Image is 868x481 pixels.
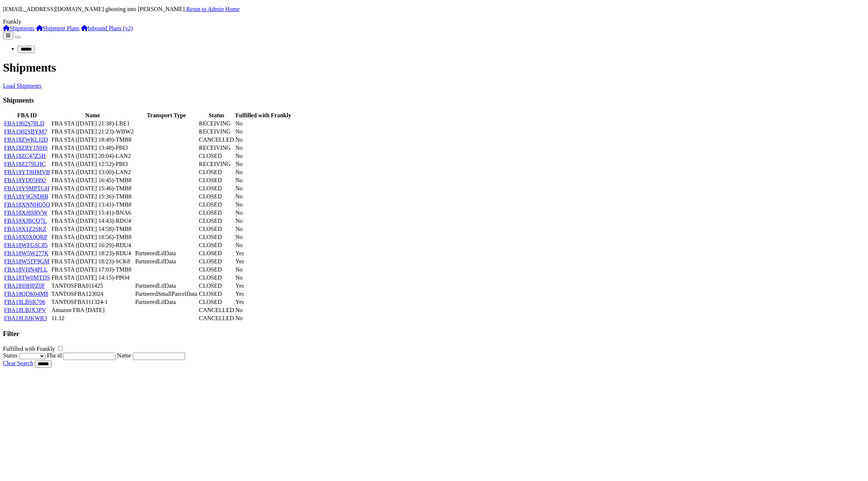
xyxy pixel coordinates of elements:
[235,315,292,322] td: No
[4,128,47,135] a: FBA1902SBYM7
[198,233,234,241] td: CLOSED
[51,201,134,208] td: FBA STA ([DATE] 13:41)-TMB8
[198,201,234,208] td: CLOSED
[4,283,45,289] a: FBA18S9HPZ0F
[4,218,47,224] a: FBA18XJBCQ7L
[198,112,234,119] th: Status
[235,177,292,184] td: No
[51,315,134,322] td: 11.12
[198,193,234,200] td: CLOSED
[51,307,134,314] td: Amazon FBA [DATE]
[198,217,234,225] td: CLOSED
[235,290,292,298] td: Yes
[235,242,292,249] td: No
[51,266,134,273] td: FBA STA ([DATE] 17:03)-TMB8
[4,161,46,167] a: FBA18Z279LHC
[198,315,234,322] td: CANCELLED
[4,145,48,151] a: FBA18ZRY1NHS
[198,160,234,168] td: RECEIVING
[36,25,80,31] a: Shipment Plans
[3,346,55,352] label: Fulfilled with Frankly
[198,298,234,306] td: CLOSED
[51,282,134,290] td: TANTOSFBA011425
[3,96,865,104] h3: Shipments
[198,185,234,192] td: CLOSED
[4,234,47,240] a: FBA18X0X0QRP
[51,225,134,233] td: FBA STA ([DATE] 14:58)-TMB8
[3,360,33,366] a: Clear Search
[51,209,134,217] td: FBA STA ([DATE] 15:41)-BNA6
[198,152,234,160] td: CLOSED
[51,290,134,298] td: TANTOSFBA123024
[235,209,292,217] td: No
[4,258,49,264] a: FBA18W5TF9GM
[3,6,865,13] p: [EMAIL_ADDRESS][DOMAIN_NAME] ghosting into [PERSON_NAME].
[235,128,292,135] td: No
[135,112,198,119] th: Transport Type
[4,112,50,119] th: FBA ID
[3,352,17,359] label: Status
[135,250,198,257] td: PartneredLtlData
[4,226,46,232] a: FBA18X1Z2SKZ
[235,307,292,314] td: No
[198,282,234,290] td: CLOSED
[4,210,48,216] a: FBA18XJ8SRVW
[235,152,292,160] td: No
[135,290,198,298] td: PartneredSmallParcelData
[198,120,234,127] td: RECEIVING
[4,242,48,248] a: FBA18WFGSC85
[51,274,134,281] td: FBA STA ([DATE] 14:15)-PPO4
[51,128,134,135] td: FBA STA ([DATE] 21:23)-WBW2
[235,193,292,200] td: No
[51,112,134,119] th: Name
[198,307,234,314] td: CANCELLED
[51,136,134,143] td: FBA STA ([DATE] 18:49)-TMB8
[198,274,234,281] td: CLOSED
[51,233,134,241] td: FBA STA ([DATE] 18:56)-TMB8
[235,282,292,290] td: Yes
[235,120,292,127] td: No
[235,201,292,208] td: No
[51,217,134,225] td: FBA STA ([DATE] 14:43)-RDU4
[51,120,134,127] td: FBA STA ([DATE] 21:38)-LBE1
[235,169,292,176] td: No
[4,250,49,256] a: FBA18W5W277K
[135,258,198,265] td: PartneredLtlData
[51,160,134,168] td: FBA STA ([DATE] 12:52)-PBI3
[198,250,234,257] td: CLOSED
[51,193,134,200] td: FBA STA ([DATE] 15:36)-TMB8
[4,201,50,208] a: FBA18XNNHQ5Q
[51,250,134,257] td: FBA STA ([DATE] 18:23)-RDU4
[198,242,234,249] td: CLOSED
[51,258,134,265] td: FBA STA ([DATE] 18:23)-SCK8
[51,144,134,152] td: FBA STA ([DATE] 13:48)-PBI3
[235,160,292,168] td: No
[51,298,134,306] td: TANTOSFBA111324-1
[135,282,198,290] td: PartneredLtlData
[235,217,292,225] td: No
[198,136,234,143] td: CANCELLED
[81,25,133,31] a: Inbound Plans (v2)
[198,258,234,265] td: CLOSED
[51,177,134,184] td: FBA STA ([DATE] 16:45)-TMB8
[4,315,47,321] a: FBA18L8JKWR3
[47,352,62,359] label: Fba id
[198,144,234,152] td: RECEIVING
[235,266,292,273] td: No
[4,274,50,281] a: FBA18TW0MTDS
[198,209,234,217] td: CLOSED
[3,25,35,31] a: Shipments
[198,266,234,273] td: CLOSED
[51,242,134,249] td: FBA STA ([DATE] 16:29)-RDU4
[4,169,50,175] a: FBA18YT8HMVB
[51,169,134,176] td: FBA STA ([DATE] 13:00)-LAN2
[198,169,234,176] td: CLOSED
[235,112,292,119] th: Fulfilled with Frankly
[235,298,292,306] td: Yes
[3,61,865,75] h1: Shipments
[135,298,198,306] td: PartneredLtlData
[3,330,865,338] h3: Filter
[4,120,44,127] a: FBA1902S78LD
[235,233,292,241] td: No
[51,152,134,160] td: FBA STA ([DATE] 20:04)-LAN2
